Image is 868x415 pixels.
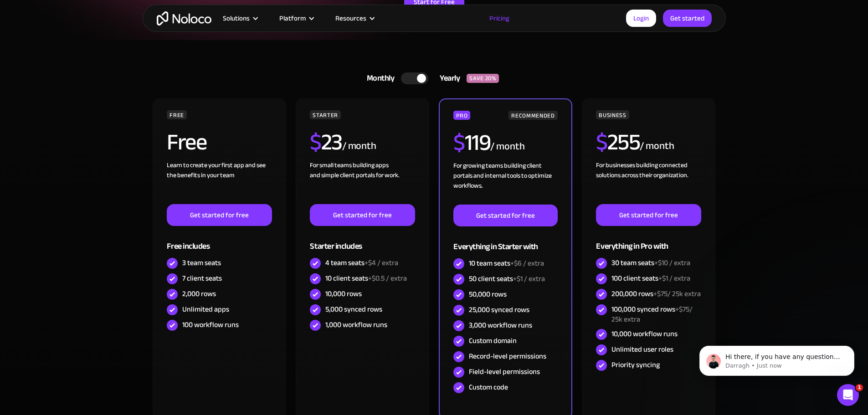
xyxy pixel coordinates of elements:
[469,336,517,346] div: Custom domain
[453,121,465,164] span: $
[640,139,674,154] div: / month
[469,274,545,284] div: 50 client seats
[325,258,398,268] div: 4 team seats
[211,12,268,24] div: Solutions
[368,272,407,285] span: +$0.5 / extra
[510,256,544,270] span: +$6 / extra
[167,110,187,119] div: FREE
[596,204,701,226] a: Get started for free
[365,256,398,270] span: +$4 / extra
[611,302,693,326] span: +$75/ 25k extra
[469,258,544,268] div: 10 team seats
[596,226,701,256] div: Everything in Pro with
[453,131,490,154] h2: 119
[490,139,524,154] div: / month
[469,305,529,315] div: 25,000 synced rows
[611,289,701,299] div: 200,000 rows
[223,12,250,24] div: Solutions
[654,256,690,270] span: +$10 / extra
[663,10,712,27] a: Get started
[182,320,239,330] div: 100 workflow runs
[478,12,521,24] a: Pricing
[325,289,362,299] div: 10,000 rows
[469,289,507,299] div: 50,000 rows
[596,121,607,164] span: $
[469,320,532,330] div: 3,000 workflow runs
[453,161,557,205] div: For growing teams building client portals and internal tools to optimize workflows.
[310,226,415,256] div: Starter includes
[611,304,701,324] div: 100,000 synced rows
[596,160,701,204] div: For businesses building connected solutions across their organization. ‍
[268,12,324,24] div: Platform
[325,273,407,283] div: 10 client seats
[626,10,656,27] a: Login
[686,327,868,390] iframe: Intercom notifications message
[611,360,660,370] div: Priority syncing
[355,72,401,85] div: Monthly
[182,258,221,268] div: 3 team seats
[182,273,222,283] div: 7 client seats
[469,367,540,377] div: Field-level permissions
[310,110,340,119] div: STARTER
[611,344,673,354] div: Unlimited user roles
[279,12,306,24] div: Platform
[611,258,690,268] div: 30 team seats
[453,205,557,226] a: Get started for free
[469,382,508,392] div: Custom code
[324,12,385,24] div: Resources
[467,74,499,83] div: SAVE 20%
[453,226,557,256] div: Everything in Starter with
[157,11,211,26] a: home
[342,139,376,154] div: / month
[167,226,272,256] div: Free includes
[658,272,690,285] span: +$1 / extra
[428,72,467,85] div: Yearly
[611,329,678,339] div: 10,000 workflow runs
[310,131,342,154] h2: 23
[167,131,206,154] h2: Free
[325,320,387,330] div: 1,000 workflow runs
[335,12,366,24] div: Resources
[167,160,272,204] div: Learn to create your first app and see the benefits in your team ‍
[453,111,470,120] div: PRO
[469,351,546,361] div: Record-level permissions
[653,287,701,301] span: +$75/ 25k extra
[182,289,216,299] div: 2,000 rows
[856,384,863,391] span: 1
[310,160,415,204] div: For small teams building apps and simple client portals for work. ‍
[310,204,415,226] a: Get started for free
[611,273,690,283] div: 100 client seats
[508,111,557,120] div: RECOMMENDED
[182,304,229,314] div: Unlimited apps
[837,384,859,406] iframe: Intercom live chat
[167,204,272,226] a: Get started for free
[325,304,382,314] div: 5,000 synced rows
[513,272,545,286] span: +$1 / extra
[310,121,321,164] span: $
[596,110,629,119] div: BUSINESS
[596,131,640,154] h2: 255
